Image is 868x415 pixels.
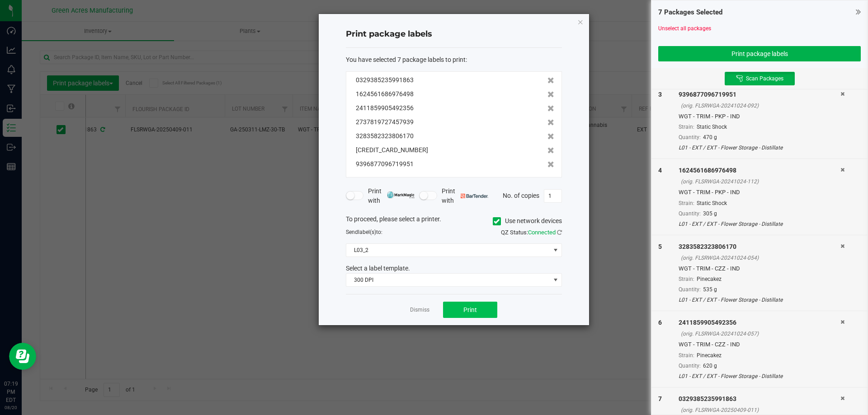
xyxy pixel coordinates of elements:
span: 620 g [703,363,717,369]
span: 6 [658,319,662,326]
div: L01 - EXT / EXT - Flower Storage - Distillate [679,220,840,228]
div: 0329385235991863 [679,394,840,404]
span: 0329385235991863 [356,76,414,84]
span: Static Shock [697,124,727,130]
span: Pinecakez [697,276,722,282]
div: L01 - EXT / EXT - Flower Storage - Distillate [679,296,840,304]
div: (orig. FLSRWGA-20241024-057) [681,330,840,338]
span: 4 [658,167,662,174]
span: You have selected 7 package labels to print [346,56,466,63]
span: 535 g [703,286,717,293]
span: 9396877096719951 [356,160,414,168]
span: Strain: [679,276,694,282]
span: Strain: [679,124,694,130]
iframe: Resource center [9,343,36,370]
img: mark_magic_cybra.png [387,191,415,198]
span: Send to: [346,229,382,235]
span: QZ Status: [501,229,562,236]
div: 2411859905492356 [679,318,840,327]
h4: Print package labels [346,28,562,40]
div: 9396877096719951 [679,90,840,99]
span: 305 g [703,210,717,217]
span: 1624561686976498 [356,90,414,98]
div: WGT - TRIM - CZZ - IND [679,264,840,273]
div: WGT - TRIM - CZZ - IND [679,340,840,349]
span: Quantity: [679,134,701,140]
span: Static Shock [697,200,727,206]
a: Unselect all packages [658,25,711,32]
span: 2411859905492356 [356,104,414,112]
div: Select a label template. [339,264,569,273]
div: (orig. FLSRWGA-20241024-054) [681,254,840,262]
span: Print [463,306,477,313]
button: Print [443,302,497,318]
span: 470 g [703,134,717,140]
button: Print package labels [658,46,861,61]
div: (orig. FLSRWGA-20250409-011) [681,406,840,414]
span: 5 [658,243,662,250]
span: 2737819727457939 [356,118,414,126]
span: Pinecakez [697,352,722,359]
label: Use network devices [493,216,562,226]
span: 300 DPI [346,274,550,286]
span: 3 [658,91,662,98]
span: No. of copies [503,191,539,199]
span: 3283582323806170 [356,132,414,140]
span: Print with [368,187,415,205]
img: bartender.png [461,194,488,198]
div: (orig. FLSRWGA-20241024-092) [681,102,840,110]
span: Strain: [679,200,694,206]
span: Strain: [679,352,694,359]
div: L01 - EXT / EXT - Flower Storage - Distillate [679,144,840,152]
span: Print with [442,187,488,205]
span: Quantity: [679,286,701,293]
div: L01 - EXT / EXT - Flower Storage - Distillate [679,372,840,380]
div: To proceed, please select a printer. [339,214,569,228]
div: (orig. FLSRWGA-20241024-112) [681,177,840,186]
span: [CREDIT_CARD_NUMBER] [356,146,428,154]
span: L03_2 [346,244,550,256]
div: WGT - TRIM - PKP - IND [679,188,840,197]
div: : [346,55,562,65]
span: 7 [658,395,662,402]
div: 3283582323806170 [679,242,840,252]
span: label(s) [358,229,376,235]
div: WGT - TRIM - PKP - IND [679,112,840,121]
div: 1624561686976498 [679,166,840,175]
span: Quantity: [679,210,701,217]
span: Scan Packages [746,75,783,82]
span: Quantity: [679,363,701,369]
a: Dismiss [410,306,429,314]
span: Connected [528,229,556,236]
